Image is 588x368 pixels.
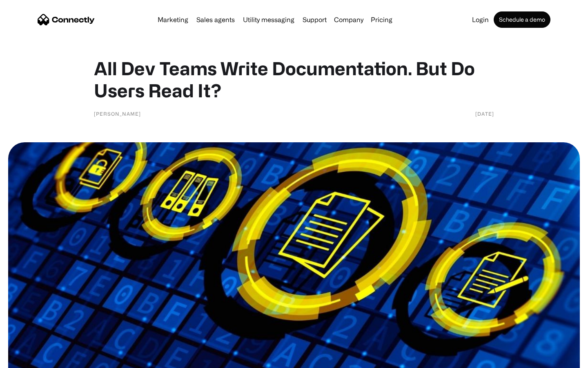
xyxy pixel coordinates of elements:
[8,354,49,365] aside: Language selected: English
[240,16,298,23] a: Utility messaging
[334,14,363,25] div: Company
[367,16,396,23] a: Pricing
[154,16,192,23] a: Marketing
[94,110,141,118] div: [PERSON_NAME]
[475,110,494,118] div: [DATE]
[38,13,95,26] a: home
[16,354,49,365] ul: Language list
[299,16,330,23] a: Support
[94,57,494,101] h1: All Dev Teams Write Documentation. But Do Users Read It?
[193,16,238,23] a: Sales agents
[494,11,550,28] a: Schedule a demo
[332,14,366,25] div: Company
[469,16,492,23] a: Login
